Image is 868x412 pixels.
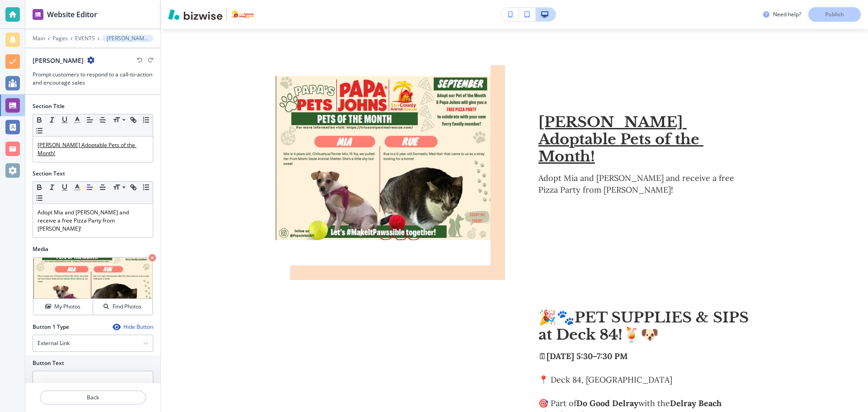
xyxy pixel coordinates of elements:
[547,351,628,361] strong: [DATE] 5:30–7:30 PM
[538,309,753,343] p: 🎉🐾 🍹🐶
[538,350,753,362] p: 🗓
[107,35,149,42] p: [PERSON_NAME]
[41,393,145,402] p: Back
[33,359,64,367] h2: Button Text
[113,303,142,311] h4: Find Photos
[231,10,255,19] img: Your Logo
[33,9,43,20] img: editor icon
[538,374,753,386] p: 📍 Deck 84, [GEOGRAPHIC_DATA]
[38,339,70,347] h4: External Link
[54,303,80,311] h4: My Photos
[33,56,84,65] h2: [PERSON_NAME]
[33,257,153,316] div: My PhotosFind Photos
[52,35,68,42] button: Pages
[47,9,97,20] h2: Website Editor
[33,170,65,178] h2: Section Text
[33,71,153,87] h3: Prompt customers to respond to a call-to-action and encourage sales
[38,141,137,157] u: [PERSON_NAME] Adoptable Pets of the Month!
[276,51,491,265] img: <p><u>Papa Johns Adoptable Pets of the Month!</u></p>
[168,9,222,20] img: Bizwise Logo
[538,172,753,196] p: Adopt Mia and [PERSON_NAME] and receive a free Pizza Party from [PERSON_NAME]!
[38,208,148,233] p: Adopt Mia and [PERSON_NAME] and receive a free Pizza Party from [PERSON_NAME]!
[576,398,638,408] strong: Do Good Delray
[538,308,753,344] strong: PET SUPPLIES & SIPS at Deck 84!
[75,35,95,42] button: EVENTS
[33,102,65,110] h2: Section Title
[773,10,801,19] h3: Need help?
[33,299,93,315] button: My Photos
[33,245,153,253] h2: Media
[538,113,703,166] u: [PERSON_NAME] Adoptable Pets of the Month!
[40,390,146,405] button: Back
[93,299,152,315] button: Find Photos
[33,35,45,42] button: Main
[33,323,69,331] h2: Button 1 Type
[113,323,153,331] button: Hide Button
[102,35,153,42] button: [PERSON_NAME]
